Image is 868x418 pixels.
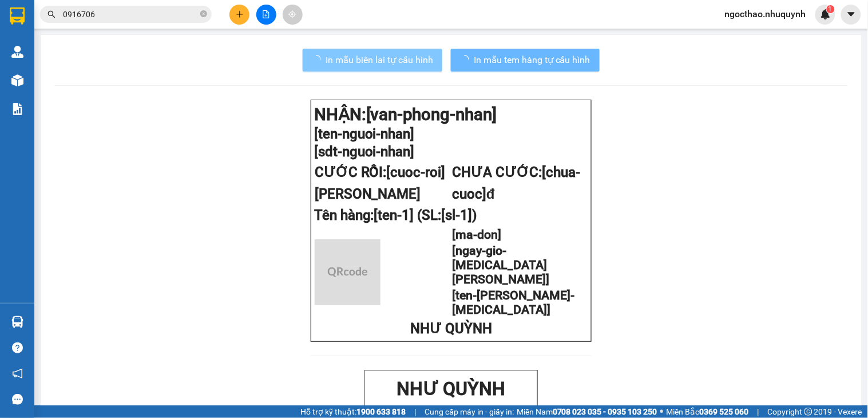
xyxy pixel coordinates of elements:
span: [cuoc-roi][PERSON_NAME] [315,164,446,202]
input: Tìm tên, số ĐT hoặc mã đơn [63,8,198,21]
span: aim [288,10,296,18]
span: copyright [804,408,812,416]
span: In mẫu biên lai tự cấu hình [326,53,433,67]
span: | [414,405,416,418]
span: [van-phong-nhan] [366,105,497,124]
strong: Khu K1, [PERSON_NAME] [PERSON_NAME], [PERSON_NAME][GEOGRAPHIC_DATA], [GEOGRAPHIC_DATA]PRTC - 0931... [5,73,163,116]
img: warehouse-icon [11,316,23,328]
strong: 0708 023 035 - 0935 103 250 [553,407,657,416]
strong: 342 [PERSON_NAME], P1, Q10, TP.HCM - 0931 556 979 [5,43,166,69]
span: CHƯA CƯỚC: [452,164,580,202]
button: In mẫu tem hàng tự cấu hình [451,49,600,72]
span: ngocthao.nhuquynh [716,7,815,21]
span: [sl-1]) [442,207,477,223]
span: plus [236,10,244,18]
strong: 0369 525 060 [700,407,749,416]
button: aim [283,5,303,25]
span: search [47,10,56,18]
span: message [12,394,23,405]
img: logo-vxr [10,7,25,25]
span: loading [460,55,474,64]
span: [ten-[PERSON_NAME]-[MEDICAL_DATA]] [452,288,574,317]
span: notification [12,368,23,379]
span: NHƯ QUỲNH [410,321,492,337]
img: solution-icon [11,103,23,115]
span: [chua-cuoc]đ [452,164,580,202]
button: plus [229,5,249,25]
span: [ma-don] [452,227,501,242]
span: caret-down [846,9,857,19]
span: [PERSON_NAME]: [5,71,76,82]
span: question-circle [12,342,23,353]
strong: 1900 633 818 [356,407,406,416]
span: Miền Bắc [667,405,749,418]
span: Cung cấp máy in - giấy in: [425,405,514,418]
span: [ngay-gio-[MEDICAL_DATA][PERSON_NAME]] [452,243,549,286]
span: In mẫu tem hàng tự cấu hình [474,53,590,67]
img: warehouse-icon [11,74,23,86]
span: Tên hàng: [314,207,477,223]
strong: NHƯ QUỲNH [31,5,140,26]
img: qr-code [315,239,381,305]
span: CƯỚC RỒI: [315,164,446,202]
button: caret-down [841,5,861,25]
span: [ten-1] (SL: [374,207,477,223]
sup: 1 [827,5,835,13]
button: In mẫu biên lai tự cấu hình [303,49,442,72]
strong: NHƯ QUỲNH [397,378,506,400]
span: close-circle [200,10,207,17]
span: | [758,405,759,418]
img: warehouse-icon [11,46,23,58]
p: VP [GEOGRAPHIC_DATA]: [5,41,167,69]
span: [ten-nguoi-nhan] [314,126,415,142]
span: close-circle [200,9,207,20]
span: Miền Nam [517,405,657,418]
img: icon-new-feature [821,9,831,19]
span: file-add [262,10,270,18]
span: 1 [829,5,833,13]
span: Hỗ trợ kỹ thuật: [300,405,406,418]
button: file-add [256,5,276,25]
span: [sdt-nguoi-nhan] [314,144,415,160]
strong: NHẬN: [314,105,497,124]
span: loading [312,55,326,64]
span: ⚪️ [660,409,664,414]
